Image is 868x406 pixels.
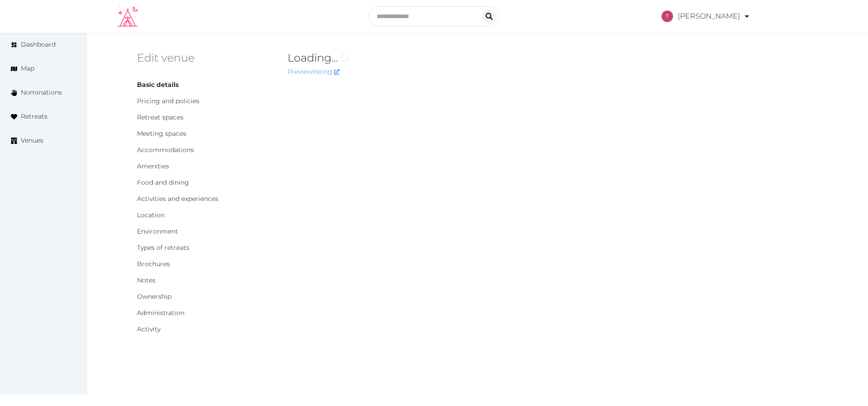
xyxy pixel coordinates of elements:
a: Amenities [137,162,169,170]
a: Ownership [137,292,171,301]
a: Accommodations [137,146,194,154]
a: Activity [137,325,160,333]
a: Notes [137,276,156,284]
a: Pricing and policies [137,97,199,105]
span: Dashboard [21,40,56,49]
a: Environment [137,227,178,235]
a: Preview listing [288,67,340,76]
span: Nominations [21,88,62,97]
a: Meeting spaces [137,129,186,138]
a: Retreat spaces [137,113,184,121]
span: Map [21,64,34,73]
a: Activities and experiences [137,195,218,203]
span: Venues [21,136,43,145]
h2: Loading... [288,51,682,65]
a: Administration [137,309,184,317]
a: Basic details [137,81,179,89]
span: Retreats [21,112,47,121]
a: Food and dining [137,178,189,186]
a: Types of retreats [137,244,189,252]
a: Brochures [137,260,170,268]
a: [PERSON_NAME] [661,4,750,29]
h2: Edit venue [137,51,273,65]
a: Location [137,211,165,219]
